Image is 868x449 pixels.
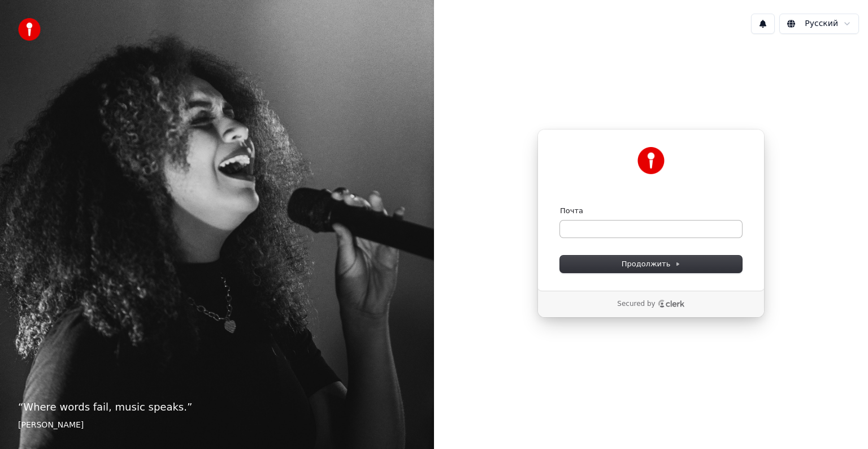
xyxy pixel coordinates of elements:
[617,300,655,309] p: Secured by
[560,256,742,273] button: Продолжить
[18,18,41,41] img: youka
[658,300,685,308] a: Clerk logo
[637,147,665,174] img: Youka
[18,399,416,415] p: “ Where words fail, music speaks. ”
[18,420,416,431] footer: [PERSON_NAME]
[560,206,583,216] label: Почта
[622,259,681,269] span: Продолжить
